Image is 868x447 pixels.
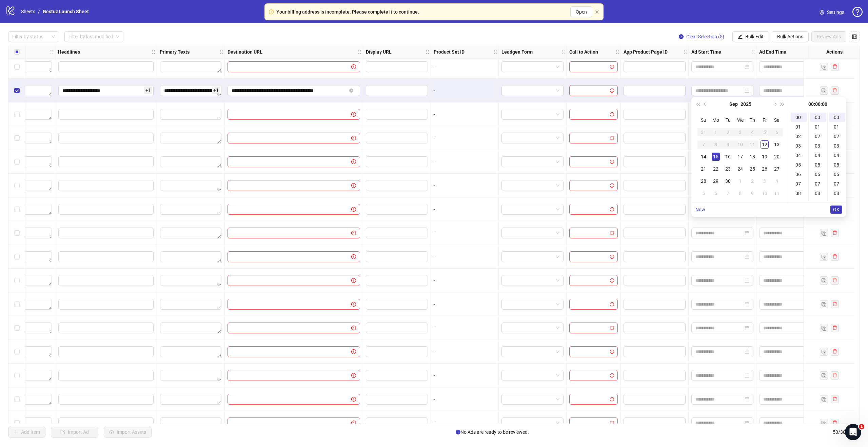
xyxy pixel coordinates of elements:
div: Edit values [160,322,222,334]
button: Clear Selection (5) [673,31,730,42]
span: exclamation-circle [351,349,356,354]
div: Edit values [58,227,154,239]
span: exclamation-circle [351,159,356,164]
div: Select row 33 [8,197,25,221]
td: 2025-09-30 [722,175,734,187]
div: 18 [748,153,756,161]
strong: Destination URL [228,48,262,56]
div: Edit values [160,275,222,286]
div: 09 [791,198,807,208]
div: Select row 29 [8,102,25,126]
strong: Leadgen Form [501,48,533,56]
div: 31 [699,128,708,136]
div: 00:00:00 [792,97,844,111]
span: question-circle [852,7,863,17]
span: exclamation-circle [351,183,356,188]
span: exclamation-circle [351,136,356,140]
div: Resize Product Set ID column [497,45,498,58]
div: Select row 42 [8,411,25,435]
a: Now [695,207,705,212]
strong: Display URL [366,48,392,56]
span: Bulk Edit [745,34,764,39]
button: Open [570,6,592,17]
span: exclamation-circle [351,64,356,69]
span: exclamation-circle [610,302,614,306]
strong: Call to Action [569,48,598,56]
span: holder [224,50,229,54]
td: 2025-10-07 [722,187,734,199]
div: - [434,111,496,118]
div: Edit values [160,251,222,263]
th: We [734,114,746,126]
div: Edit values [160,370,222,381]
span: OK [833,207,840,212]
td: 2025-09-11 [746,138,758,151]
div: 04 [791,151,807,160]
button: Duplicate [820,300,828,308]
button: Bulk Edit [732,31,769,42]
span: holder [357,50,362,54]
span: holder [498,50,502,54]
div: 13 [773,140,781,149]
td: 2025-10-03 [758,175,771,187]
td: 2025-09-26 [758,163,771,175]
div: Edit values [58,180,154,191]
button: close [595,10,599,14]
div: Edit values [160,393,222,405]
div: 05 [829,160,845,170]
div: Edit values [160,156,222,168]
div: 08 [829,189,845,198]
td: 2025-09-09 [722,138,734,151]
div: Select all rows [8,45,25,59]
span: holder [566,50,570,54]
strong: Actions [826,48,843,56]
div: 27 [773,165,781,173]
div: 1 [736,177,744,185]
div: 14 [699,153,708,161]
td: 2025-09-10 [734,138,746,151]
div: 5 [761,128,769,136]
span: holder [615,50,620,54]
span: holder [362,50,367,54]
span: Clear Selection (5) [686,34,724,39]
div: 21 [699,165,708,173]
div: 4 [748,128,756,136]
button: Last year (Control + left) [694,97,702,111]
strong: Ad End Time [759,48,786,56]
div: Edit values [160,346,222,357]
td: 2025-09-02 [722,126,734,138]
span: holder [751,50,755,54]
div: 7 [724,189,732,197]
span: exclamation-circle [610,136,614,140]
div: - [434,300,496,308]
strong: Primary Texts [160,48,190,56]
div: - [434,253,496,260]
div: Edit values [58,370,154,381]
div: Select row 28 [8,79,25,102]
span: Settings [827,8,844,16]
div: 05 [791,160,807,170]
td: 2025-09-23 [722,163,734,175]
div: Resize Display URL column [429,45,431,58]
a: Sheets [20,8,37,15]
td: 2025-10-09 [746,187,758,199]
div: Edit values [58,275,154,286]
div: 02 [829,132,845,141]
td: 2025-09-01 [710,126,722,138]
span: holder [156,50,161,54]
div: 02 [791,132,807,141]
button: Next month (PageDown) [771,97,778,111]
button: Next year (Control + right) [779,97,786,111]
span: exclamation-circle [610,231,614,235]
td: 2025-09-24 [734,163,746,175]
div: Resize Call to Action column [619,45,620,58]
div: 8 [736,189,744,197]
span: control [852,34,857,39]
div: 29 [712,177,720,185]
div: 10 [761,189,769,197]
span: holder [151,50,156,54]
div: 8 [712,140,720,149]
div: 07 [810,179,826,189]
div: 03 [810,141,826,151]
div: Edit values [160,61,222,73]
